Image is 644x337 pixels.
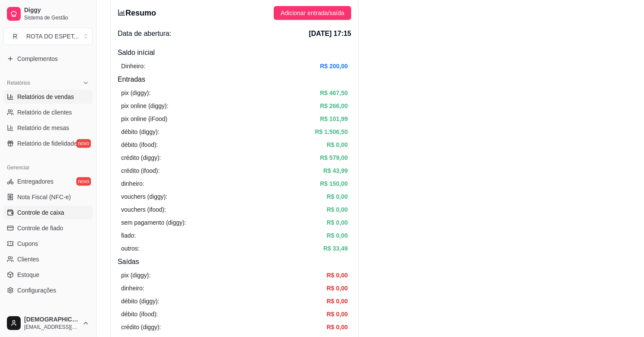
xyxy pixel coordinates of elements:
article: R$ 200,00 [320,61,348,71]
article: R$ 467,50 [320,88,348,98]
button: Select a team [3,28,93,45]
a: Cupons [3,237,93,251]
span: Controle de fiado [17,224,63,232]
article: R$ 0,00 [327,270,348,280]
article: pix online (diggy): [121,101,169,111]
article: vouchers (diggy): [121,192,167,201]
span: Relatório de mesas [17,124,69,132]
span: Data de abertura: [118,29,172,39]
button: [DEMOGRAPHIC_DATA][EMAIL_ADDRESS][DOMAIN_NAME] [3,313,93,334]
span: Relatórios de vendas [17,92,74,101]
span: Adicionar entrada/saída [281,8,344,18]
span: Relatório de fidelidade [17,139,77,148]
article: débito (ifood): [121,309,158,319]
button: Adicionar entrada/saída [274,6,351,20]
span: Configurações [17,286,56,295]
article: pix (diggy): [121,270,150,280]
a: Relatório de fidelidadenovo [3,137,93,150]
article: R$ 0,00 [327,322,348,332]
article: R$ 0,00 [327,283,348,293]
article: R$ 266,00 [320,101,348,111]
article: R$ 0,00 [327,231,348,240]
a: Controle de fiado [3,221,93,235]
span: Relatórios [7,79,30,86]
article: R$ 0,00 [327,192,348,201]
article: R$ 579,00 [320,153,348,162]
article: débito (diggy): [121,127,159,137]
a: Controle de caixa [3,206,93,219]
h4: Saídas [118,257,351,267]
article: crédito (diggy): [121,322,161,332]
a: Relatório de clientes [3,105,93,119]
span: [DATE] 17:15 [309,29,351,39]
article: R$ 1.506,50 [315,127,348,137]
h4: Saldo inícial [118,48,351,58]
article: R$ 101,99 [320,114,348,124]
div: Gerenciar [3,161,93,175]
article: Dinheiro: [121,61,145,71]
a: Relatórios de vendas [3,90,93,104]
span: Diggy [24,6,89,14]
article: pix online (iFood) [121,114,167,124]
article: R$ 33,49 [323,244,348,253]
span: [DEMOGRAPHIC_DATA] [24,316,79,324]
span: Complementos [17,54,58,63]
a: Estoque [3,268,93,282]
span: Nota Fiscal (NFC-e) [17,193,71,201]
div: ROTA DO ESPET ... [26,32,79,41]
a: Clientes [3,252,93,266]
span: [EMAIL_ADDRESS][DOMAIN_NAME] [24,324,79,331]
article: R$ 0,00 [327,218,348,227]
h3: Resumo [118,7,156,19]
article: débito (diggy): [121,296,159,306]
span: Entregadores [17,177,53,186]
article: crédito (ifood): [121,166,159,175]
article: fiado: [121,231,136,240]
span: Cupons [17,239,38,248]
a: DiggySistema de Gestão [3,3,93,24]
article: outros: [121,244,140,253]
article: crédito (diggy): [121,153,161,162]
article: R$ 0,00 [327,296,348,306]
article: dinheiro: [121,283,144,293]
article: sem pagamento (diggy): [121,218,186,227]
span: Controle de caixa [17,208,64,217]
article: R$ 150,00 [320,179,348,188]
a: Nota Fiscal (NFC-e) [3,190,93,204]
span: R [11,32,19,41]
span: Sistema de Gestão [24,14,89,21]
span: Estoque [17,270,39,279]
span: bar-chart [118,9,125,16]
article: vouchers (ifood): [121,205,166,214]
article: débito (ifood): [121,140,158,149]
span: Clientes [17,255,39,264]
article: pix (diggy): [121,88,150,98]
article: R$ 0,00 [327,205,348,214]
article: R$ 43,99 [323,166,348,175]
article: R$ 0,00 [327,309,348,319]
a: Entregadoresnovo [3,175,93,188]
article: R$ 0,00 [327,140,348,149]
span: Relatório de clientes [17,108,72,117]
article: dinheiro: [121,179,144,188]
a: Relatório de mesas [3,121,93,135]
a: Configurações [3,283,93,297]
h4: Entradas [118,74,351,85]
div: Diggy [3,308,93,321]
a: Complementos [3,52,93,66]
